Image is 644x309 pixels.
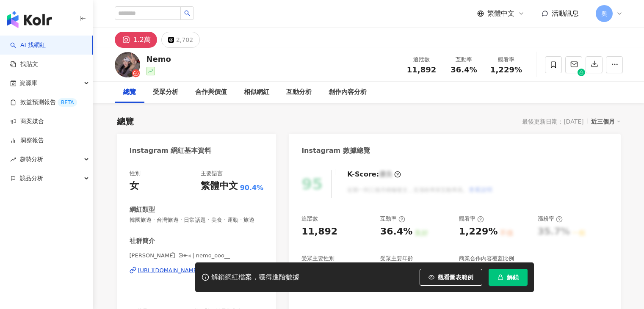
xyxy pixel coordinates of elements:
[459,215,484,223] div: 觀看率
[448,55,480,64] div: 互動率
[487,9,514,18] span: 繁體中文
[146,54,171,64] div: Nemo
[552,9,579,17] span: 活動訊息
[10,157,16,163] span: rise
[301,146,370,155] div: Instagram 數據總覽
[507,274,519,281] span: 解鎖
[133,34,151,46] div: 1.2萬
[459,255,514,262] div: 商業合作內容覆蓋比例
[347,170,401,179] div: K-Score :
[438,274,473,281] span: 觀看圖表範例
[380,255,413,262] div: 受眾主要年齡
[176,34,193,46] div: 2,702
[301,255,334,262] div: 受眾主要性別
[380,215,405,223] div: 互動率
[407,65,436,74] span: 11,892
[130,146,212,155] div: Instagram 網紅基本資料
[522,118,583,125] div: 最後更新日期：[DATE]
[130,216,264,224] span: 韓國旅遊 · 台灣旅遊 · 日常話題 · 美食 · 運動 · 旅遊
[115,32,157,48] button: 1.2萬
[10,117,44,126] a: 商案媒合
[490,66,522,74] span: 1,229%
[211,273,299,282] div: 解鎖網紅檔案，獲得進階數據
[591,116,621,127] div: 近三個月
[201,179,238,193] div: 繁體中文
[10,60,38,69] a: 找貼文
[451,66,477,74] span: 36.4%
[130,205,155,214] div: 網紅類型
[130,179,139,193] div: 女
[10,41,46,50] a: searchAI 找網紅
[195,87,227,97] div: 合作與價值
[420,269,482,286] button: 觀看圖表範例
[301,215,318,223] div: 追蹤數
[406,55,438,64] div: 追蹤數
[490,55,522,64] div: 觀看率
[538,215,563,223] div: 漲粉率
[130,170,141,177] div: 性別
[10,98,77,107] a: 效益預測報告BETA
[117,116,134,127] div: 總覽
[329,87,367,97] div: 創作內容分析
[601,9,607,18] span: 奧
[380,225,412,238] div: 36.4%
[301,225,337,238] div: 11,892
[286,87,312,97] div: 互動分析
[19,74,37,93] span: 資源庫
[153,87,178,97] div: 受眾分析
[459,225,498,238] div: 1,229%
[489,269,528,286] button: 解鎖
[244,87,269,97] div: 相似網紅
[240,183,264,193] span: 90.4%
[130,237,155,246] div: 社群簡介
[10,136,44,145] a: 洞察報告
[123,87,136,97] div: 總覽
[130,252,264,259] span: [PERSON_NAME] ིྀ ᗦ↞◃ | nemo_ooo__
[184,10,190,16] span: search
[161,32,200,48] button: 2,702
[201,170,223,177] div: 主要語言
[19,150,43,169] span: 趨勢分析
[115,52,140,77] img: KOL Avatar
[7,11,52,28] img: logo
[19,169,43,188] span: 競品分析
